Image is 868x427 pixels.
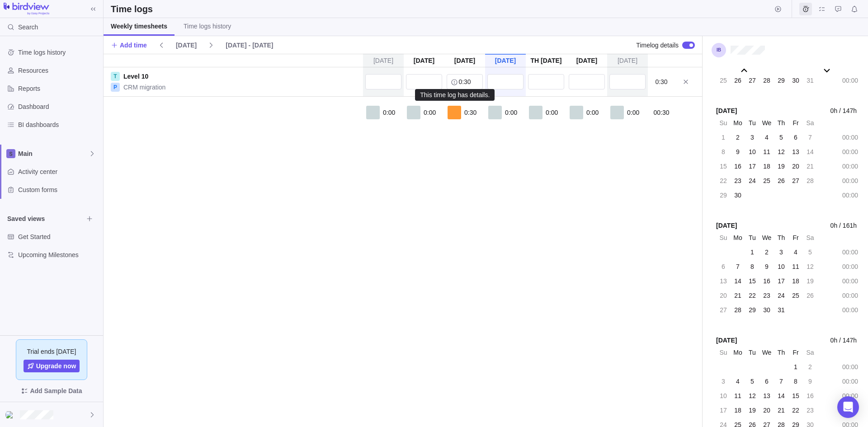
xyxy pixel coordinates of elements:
[799,7,812,14] a: Time logs
[383,108,395,117] span: 0:00
[789,117,802,129] div: Fr
[816,7,828,14] a: My assignments
[736,133,740,142] span: 2
[746,346,759,359] div: Tu
[794,377,797,386] span: 8
[184,22,231,31] span: Time logs history
[808,362,812,371] span: 2
[404,54,444,67] div: [DATE]
[832,7,844,14] a: Approval requests
[749,162,756,171] span: 17
[763,391,770,400] span: 13
[749,176,756,185] span: 24
[24,360,80,372] a: Upgrade now
[716,336,737,345] span: [DATE]
[779,377,783,386] span: 7
[653,108,669,117] span: 00:30
[775,231,788,244] div: Th
[840,389,860,402] div: 00:00
[830,221,857,230] span: 0h / 161h
[18,66,99,75] span: Resources
[840,275,860,287] div: 00:00
[830,106,857,116] span: 0h / 147h
[505,108,517,117] span: 0:00
[464,108,476,117] span: 0:30
[720,176,727,185] span: 22
[792,162,799,171] span: 20
[808,377,812,386] span: 9
[760,231,773,244] div: We
[734,277,741,286] span: 14
[736,262,740,271] span: 7
[789,346,802,359] div: Fr
[750,133,754,142] span: 3
[794,133,797,142] span: 6
[720,391,727,400] span: 10
[120,41,147,50] span: Add time
[840,160,860,173] div: 00:00
[104,18,175,36] a: Weekly timesheets
[111,83,120,92] div: P
[607,54,648,67] div: [DATE]
[779,133,783,142] span: 5
[778,147,785,156] span: 12
[363,54,404,67] div: [DATE]
[717,231,730,244] div: Su
[5,409,16,420] div: Ivan Boggio
[749,391,756,400] span: 12
[424,108,436,117] span: 0:00
[18,102,99,111] span: Dashboard
[485,54,526,67] div: [DATE]
[807,176,814,185] span: 28
[746,231,759,244] div: Tu
[746,117,759,129] div: Tu
[808,133,812,142] span: 7
[807,277,814,286] span: 19
[419,91,491,99] div: This time log has details.
[717,346,730,359] div: Su
[731,117,744,129] div: Mo
[763,291,770,300] span: 23
[18,23,38,32] span: Search
[816,3,828,15] span: My assignments
[30,385,82,396] span: Add Sample Data
[18,167,99,176] span: Activity center
[840,174,860,187] div: 00:00
[123,83,165,92] a: CRM migration
[792,277,799,286] span: 18
[808,248,812,257] span: 5
[792,291,799,300] span: 25
[546,108,558,117] span: 0:00
[750,248,754,257] span: 1
[749,305,756,314] span: 29
[720,305,727,314] span: 27
[749,147,756,156] span: 10
[627,108,639,117] span: 0:00
[792,76,799,85] span: 30
[832,3,844,15] span: Approval requests
[111,3,153,15] h2: Time logs
[840,375,860,388] div: 00:00
[720,406,727,415] span: 17
[636,41,679,50] span: Timelog details
[172,39,200,52] span: [DATE]
[765,248,769,257] span: 2
[734,391,741,400] span: 11
[36,361,76,371] span: Upgrade now
[734,176,741,185] span: 23
[763,277,770,286] span: 16
[840,189,860,202] div: 00:00
[778,176,785,185] span: 26
[720,291,727,300] span: 20
[7,214,83,223] span: Saved views
[792,391,799,400] span: 15
[765,262,769,271] span: 9
[749,406,756,415] span: 19
[840,260,860,273] div: 00:00
[27,347,76,356] span: Trial ends [DATE]
[778,291,785,300] span: 24
[736,147,740,156] span: 9
[566,54,607,67] div: [DATE]
[807,147,814,156] span: 14
[778,262,785,271] span: 10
